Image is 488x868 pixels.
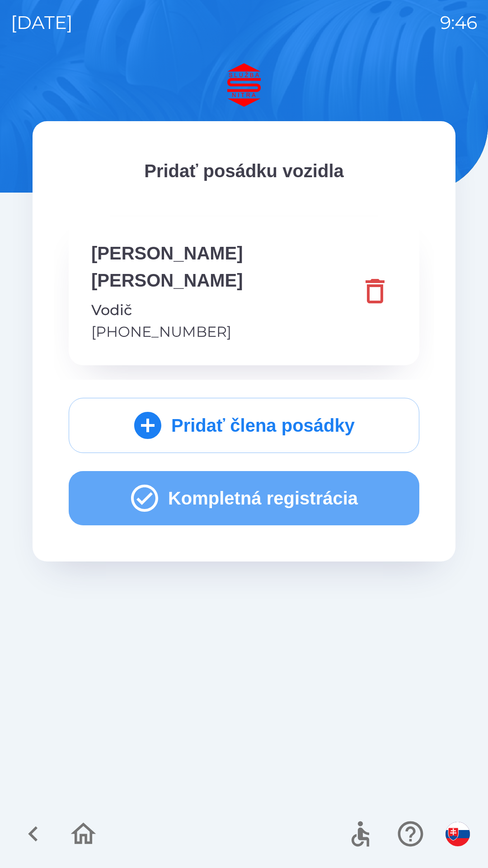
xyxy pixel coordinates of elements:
[91,299,353,321] p: Vodič
[440,9,477,36] p: 9:46
[69,157,419,184] p: Pridať posádku vozidla
[69,398,419,453] button: Pridať člena posádky
[91,321,353,343] p: [PHONE_NUMBER]
[33,63,455,107] img: Logo
[69,471,419,525] button: Kompletná registrácia
[446,822,470,846] img: sk flag
[91,240,353,294] p: [PERSON_NAME] [PERSON_NAME]
[11,9,73,36] p: [DATE]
